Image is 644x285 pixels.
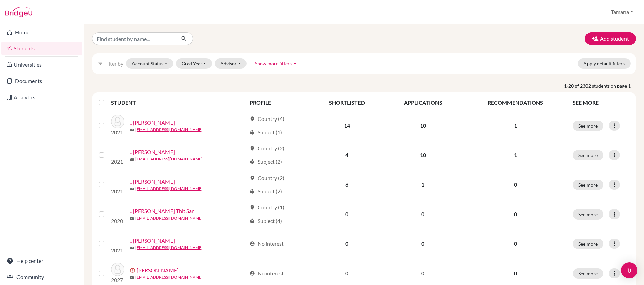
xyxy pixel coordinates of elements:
[250,189,255,194] span: local_library
[111,95,245,111] th: STUDENT
[173,244,177,248] span: mail
[171,207,235,215] a: ., [PERSON_NAME] Thit Sar
[111,155,169,163] p: 2021
[135,127,203,133] a: [EMAIL_ADDRESS][DOMAIN_NAME]
[250,158,282,166] div: Subject (2)
[249,58,304,69] button: Show more filtersarrow_drop_up
[310,229,384,254] td: 0
[111,234,168,242] img: ., Raphael Avery Ngooi
[250,174,285,182] div: Country (2)
[130,118,175,127] a: ., [PERSON_NAME]
[573,121,603,131] button: See more
[310,170,384,199] td: 6
[175,146,220,154] a: ., [PERSON_NAME]
[466,237,565,245] p: 0
[466,210,565,218] p: 0
[1,254,82,268] a: Help center
[1,26,82,39] a: Home
[384,199,462,229] td: 0
[384,229,462,254] td: 0
[250,146,255,151] span: location_on
[592,82,636,89] span: students on page 1
[250,159,255,164] span: local_library
[292,60,298,67] i: arrow_drop_up
[171,217,175,221] span: mail
[250,239,255,244] span: account_circle
[176,215,244,221] a: [EMAIL_ADDRESS][DOMAIN_NAME]
[169,187,174,191] span: mail
[310,95,384,111] th: SHORTLISTED
[111,271,124,279] p: 2027
[111,177,164,185] img: ., Mohammed Junaid
[250,217,282,225] div: Subject (4)
[111,215,165,223] p: 2020
[466,265,565,273] p: 0
[250,175,255,181] span: location_on
[111,115,124,128] img: ., Aditya Harish
[310,111,384,140] td: 14
[585,32,636,45] button: Add student
[621,262,637,278] div: Open Intercom Messenger
[573,209,603,220] button: See more
[250,265,284,273] div: No interest
[111,128,124,136] p: 2021
[573,263,603,274] button: See more
[466,181,565,189] p: 0
[250,128,282,136] div: Subject (1)
[384,95,462,111] th: APPLICATIONS
[111,258,124,271] img: ABITBOL, Max
[169,178,215,186] a: ., [PERSON_NAME]
[5,7,32,17] img: Bridge-U
[250,116,255,122] span: location_on
[250,115,285,123] div: Country (4)
[111,206,165,215] img: ., Nang Khine Thit Sar
[573,236,603,246] button: See more
[175,186,242,192] a: [EMAIL_ADDRESS][DOMAIN_NAME]
[130,263,137,268] span: error_outline
[250,130,255,135] span: local_library
[250,266,255,271] span: account_circle
[176,58,212,69] button: Grad Year
[179,242,246,248] a: [EMAIL_ADDRESS][DOMAIN_NAME]
[384,140,462,170] td: 10
[104,60,123,67] span: Filter by
[1,58,82,72] a: Universities
[1,91,82,104] a: Analytics
[98,61,103,66] i: filter_list
[176,158,244,164] a: [EMAIL_ADDRESS][DOMAIN_NAME]
[384,170,462,199] td: 1
[1,42,82,55] a: Students
[1,74,82,88] a: Documents
[250,187,282,195] div: Subject (2)
[466,122,565,130] p: 1
[245,95,310,111] th: PROFILE
[111,147,169,155] img: ., Azaan Bin Abdul Raof
[250,144,285,152] div: Country (2)
[135,270,203,276] a: [EMAIL_ADDRESS][DOMAIN_NAME]
[310,254,384,283] td: 0
[608,6,636,18] button: Tamana
[111,185,164,193] p: 2021
[310,199,384,229] td: 0
[466,151,565,159] p: 1
[215,58,247,69] button: Advisor
[569,95,633,111] th: SEE MORE
[92,32,176,45] input: Find student by name...
[250,237,284,245] div: No interest
[250,205,255,210] span: location_on
[384,111,462,140] td: 10
[250,203,285,211] div: Country (1)
[173,234,218,242] a: ., [PERSON_NAME]
[130,128,134,132] span: mail
[126,58,173,69] button: Account Status
[175,154,179,158] span: mail
[250,218,255,224] span: local_library
[384,254,462,283] td: 0
[573,150,603,160] button: See more
[462,95,569,111] th: RECOMMENDATIONS
[255,61,292,66] span: Show more filters
[1,270,82,284] a: Community
[111,242,168,250] p: 2021
[310,140,384,170] td: 4
[573,180,603,190] button: See more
